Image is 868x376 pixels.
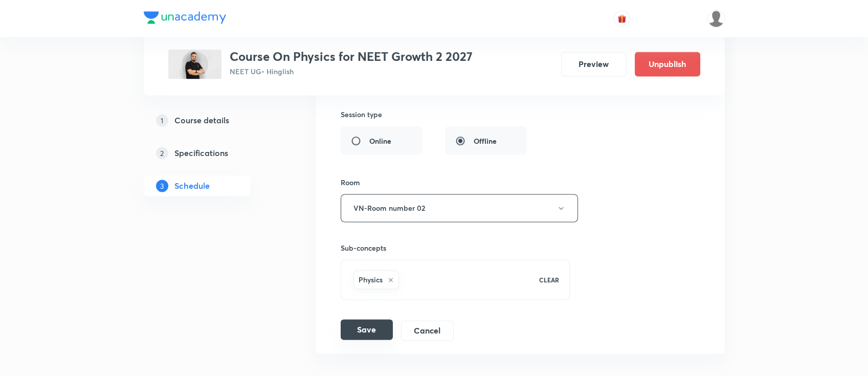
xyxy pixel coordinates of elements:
img: Company Logo [144,11,226,24]
h5: Schedule [174,180,210,192]
p: 2 [156,147,168,159]
img: 3EC87321-5BA3-46B7-BFB6-EF25A53BAAC0_plus.png [168,49,221,79]
p: NEET UG • Hinglish [230,66,473,77]
a: 1Course details [144,110,283,130]
h6: Physics [359,274,383,285]
button: Save [341,319,393,340]
a: Company Logo [144,11,226,26]
button: Preview [561,52,627,76]
img: nikita patil [707,10,725,27]
button: Cancel [401,320,454,341]
button: Unpublish [635,52,700,76]
button: avatar [614,10,630,27]
h6: Sub-concepts [341,242,570,253]
a: 2Specifications [144,143,283,163]
h3: Course On Physics for NEET Growth 2 2027 [230,49,473,64]
h6: Session type [341,109,382,120]
p: CLEAR [539,275,559,284]
h5: Specifications [174,147,228,159]
img: avatar [617,14,627,23]
h5: Course details [174,114,229,126]
p: 3 [156,180,168,192]
p: 1 [156,114,168,126]
h6: Room [341,177,360,188]
button: VN-Room number 02 [341,194,578,222]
